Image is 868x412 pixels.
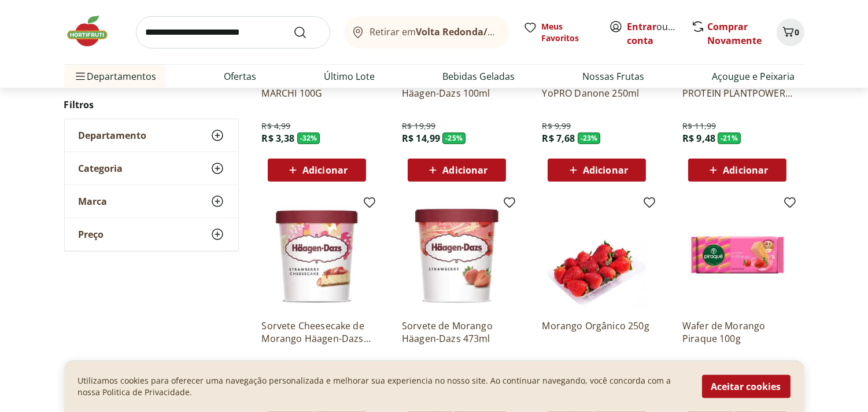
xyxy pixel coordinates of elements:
a: Entrar [627,20,657,33]
span: ou [627,20,679,47]
span: Departamentos [73,62,157,90]
button: Adicionar [548,159,646,182]
button: Categoria [65,152,238,184]
a: Morango Orgânico 250g [542,319,652,345]
span: Adicionar [723,165,768,175]
img: Sorvete Cheesecake de Morango Häagen-Dazs 473ml [262,200,372,310]
button: Carrinho [777,19,804,46]
button: Menu [73,62,87,90]
a: Sorvete Cheesecake de Morango Häagen-Dazs 473ml [262,319,372,345]
span: R$ 19,99 [402,120,435,132]
span: R$ 14,99 [402,132,440,145]
a: Último Lote [324,69,375,83]
button: Departamento [65,119,238,151]
img: Hortifruti [64,14,122,49]
h2: Filtros [64,93,239,116]
a: Criar conta [627,20,691,47]
button: Preço [65,218,238,250]
button: Submit Search [293,25,321,39]
img: Wafer de Morango Piraque 100g [682,200,792,310]
span: Marca [79,195,108,207]
span: R$ 3,38 [262,132,295,145]
span: 0 [795,27,800,38]
span: R$ 7,68 [542,132,575,145]
a: Comprar Novamente [708,20,762,47]
input: search [136,16,330,49]
a: Sorvete de Morango Häagen-Dazs 473ml [402,319,512,345]
b: Volta Redonda/[GEOGRAPHIC_DATA] [416,25,583,38]
button: Adicionar [688,159,786,182]
a: Bebidas Geladas [443,69,515,83]
span: Meus Favoritos [542,21,595,44]
span: Retirar em [370,27,497,37]
a: Ofertas [224,69,257,83]
button: Retirar emVolta Redonda/[GEOGRAPHIC_DATA] [344,16,509,49]
img: Morango Orgânico 250g [542,200,652,310]
span: - 21 % [718,133,741,144]
span: Categoria [79,162,123,174]
span: - 23 % [578,133,601,144]
span: Adicionar [442,165,487,175]
button: Adicionar [408,159,506,182]
button: Marca [65,185,238,217]
span: R$ 9,99 [542,120,571,132]
span: - 32 % [297,133,320,144]
span: R$ 11,99 [682,120,716,132]
button: Aceitar cookies [702,375,791,398]
a: Nossas Frutas [583,69,645,83]
span: Preço [79,228,104,240]
button: Adicionar [268,159,366,182]
span: - 25 % [442,133,466,144]
a: Wafer de Morango Piraque 100g [682,319,792,345]
a: Meus Favoritos [523,21,595,44]
span: Adicionar [302,165,348,175]
span: R$ 4,99 [262,120,291,132]
span: Departamento [79,129,147,141]
span: R$ 9,48 [682,132,715,145]
a: Açougue e Peixaria [712,69,795,83]
p: Utilizamos cookies para oferecer uma navegação personalizada e melhorar sua experiencia no nosso ... [78,375,688,398]
img: Sorvete de Morango Häagen-Dazs 473ml [402,200,512,310]
span: Adicionar [583,165,628,175]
